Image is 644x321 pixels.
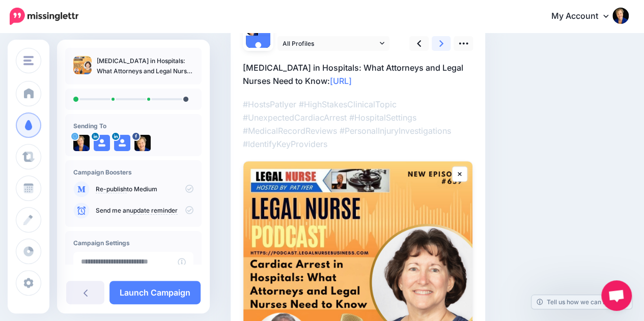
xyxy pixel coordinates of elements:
[114,135,130,151] img: user_default_image.png
[277,36,389,51] a: All Profiles
[541,4,629,29] a: My Account
[73,122,193,130] h4: Sending To
[601,280,632,311] div: Open chat
[96,185,193,194] p: to Medium
[130,207,178,215] a: update reminder
[96,185,127,193] a: Re-publish
[96,206,193,215] p: Send me an
[73,135,90,151] img: cpHFWUFo-6282.jpg
[246,36,270,60] img: user_default_image.png
[23,56,34,65] img: menu.png
[330,76,352,86] a: [URL]
[299,22,305,33] span: 0
[243,98,473,151] p: #HostsPatIyer #HighStakesClinicalTopic #UnexpectedCardiacArrest #HospitalSettings #MedicalRecordR...
[73,168,193,176] h4: Campaign Boosters
[73,56,92,74] img: 5d9920f826c4d325552ebcfbd66a2f3f_thumb.jpg
[94,135,110,151] img: user_default_image.png
[73,239,193,247] h4: Campaign Settings
[10,8,78,25] img: Missinglettr
[283,38,377,49] span: All Profiles
[243,61,473,87] p: [MEDICAL_DATA] in Hospitals: What Attorneys and Legal Nurses Need to Know:
[134,135,151,151] img: 29511393_1860119694061335_6533889365431010182_n-bsa47995.jpg
[97,56,193,76] p: [MEDICAL_DATA] in Hospitals: What Attorneys and Legal Nurses Need to Know
[531,295,632,309] a: Tell us how we can improve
